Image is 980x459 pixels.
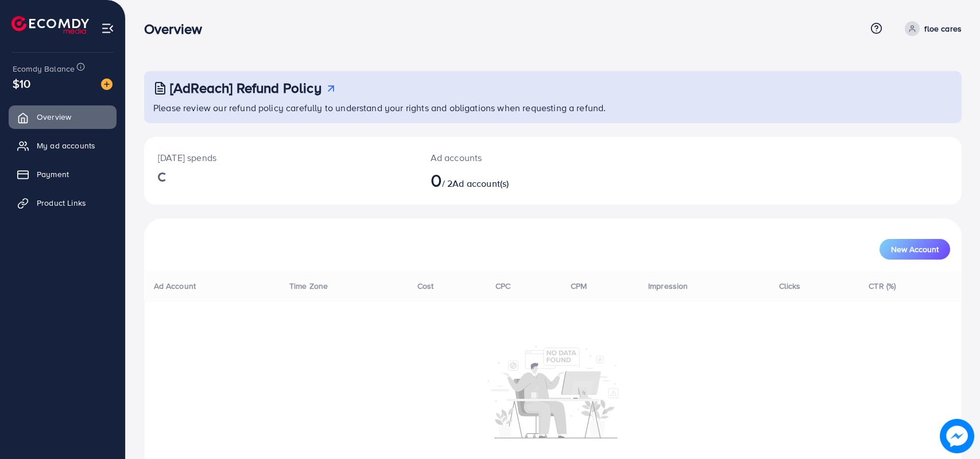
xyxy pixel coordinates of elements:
span: My ad accounts [37,140,95,151]
a: Product Links [9,191,117,214]
span: Overview [37,111,71,123]
a: floe cares [900,21,962,36]
span: 0 [431,167,442,193]
a: My ad accounts [9,134,117,157]
span: Product Links [37,197,86,209]
p: Please review our refund policy carefully to understand your rights and obligations when requesti... [153,101,955,115]
span: Ad account(s) [452,177,509,190]
span: Ecomdy Balance [13,63,75,74]
span: Payment [37,168,69,180]
a: Overview [9,105,117,128]
img: image [101,79,113,90]
p: Ad accounts [431,151,607,164]
button: New Account [880,239,950,260]
p: floe cares [924,22,962,36]
span: New Account [891,245,939,253]
a: Payment [9,163,117,186]
img: image [940,419,974,453]
h3: Overview [144,21,211,37]
img: menu [101,22,114,35]
h2: / 2 [431,169,607,191]
img: logo [11,16,89,34]
h3: [AdReach] Refund Policy [170,80,321,96]
p: [DATE] spends [158,151,403,164]
span: $10 [13,75,30,92]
